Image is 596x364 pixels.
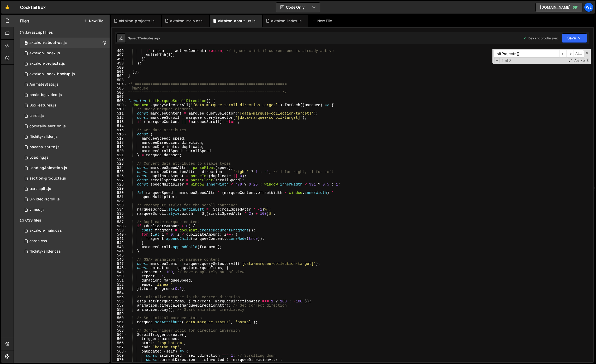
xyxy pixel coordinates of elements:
div: 12094/34666.css [20,236,110,246]
div: 559 [112,312,127,316]
div: aktakon-main.css [170,18,202,23]
div: 528 [112,182,127,187]
div: 527 [112,178,127,182]
div: 523 [112,162,127,166]
div: 503 [112,78,127,82]
span: Whole Word Search [580,58,585,63]
div: 519 [112,145,127,149]
div: 12094/43205.css [20,225,110,236]
span: Search In Selection [586,58,589,63]
div: CSS files [14,215,110,225]
div: 12094/30497.js [20,100,110,111]
a: [DOMAIN_NAME] [535,3,582,12]
div: Dev and prod in sync [523,36,559,40]
div: cards.js [29,114,44,118]
div: aktakon-index-backup.js [29,72,75,76]
div: 507 [112,95,127,99]
div: 546 [112,258,127,262]
div: flickity-slider.css [29,249,61,254]
div: 526 [112,174,127,178]
div: 531 [112,195,127,199]
div: We [584,3,593,12]
div: 12094/35475.css [20,246,110,257]
div: 563 [112,329,127,333]
div: 565 [112,337,127,341]
div: 542 [112,241,127,245]
div: 539 [112,228,127,232]
div: 558 [112,308,127,312]
div: 541 [112,237,127,241]
div: havana-sprite.js [29,145,59,150]
span: RegExp Search [568,58,573,63]
div: 564 [112,333,127,337]
div: aktakon-about-us.js [29,40,67,45]
div: aktakon-index.js [271,18,302,23]
div: 511 [112,111,127,116]
div: 500 [112,65,127,70]
div: AnimateStats.js [29,82,58,87]
div: 498 [112,57,127,61]
button: New File [84,19,103,23]
div: 538 [112,224,127,228]
div: 508 [112,99,127,103]
span: 0 [25,41,28,45]
div: vimeo.js [29,207,45,212]
div: section-products.js [29,176,66,181]
div: 504 [112,82,127,86]
div: 556 [112,299,127,303]
div: 567 [112,345,127,349]
div: 517 [112,136,127,141]
div: 513 [112,120,127,124]
div: 533 [112,203,127,207]
div: 509 [112,103,127,107]
div: BoxFeatures.js [29,103,56,108]
div: 496 [112,49,127,53]
div: 516 [112,132,127,136]
div: 525 [112,170,127,174]
div: 12094/36679.js [20,142,110,152]
div: 505 [112,86,127,91]
div: 12094/30498.js [20,79,110,90]
span: ​ [559,50,567,58]
div: 518 [112,141,127,145]
div: aktakon-projects.js [29,61,65,66]
div: 512 [112,116,127,120]
div: aktakon-index.js [29,51,60,56]
div: 12094/29507.js [20,205,110,215]
span: CaseSensitive Search [574,58,579,63]
div: 12094/36058.js [20,90,110,100]
div: aktakon-projects.js [119,18,154,23]
div: 568 [112,349,127,354]
div: 555 [112,295,127,299]
div: 548 [112,266,127,270]
div: 515 [112,128,127,132]
div: 521 [112,153,127,157]
div: 12094/44174.js [20,69,110,79]
div: 510 [112,107,127,111]
div: 12094/34793.js [20,111,110,121]
div: 497 [112,53,127,57]
div: 554 [112,291,127,295]
div: 561 [112,320,127,324]
div: 557 [112,303,127,308]
span: Toggle Replace mode [494,58,500,63]
div: 560 [112,316,127,320]
div: 522 [112,157,127,162]
div: 12094/36060.js [20,121,110,132]
button: Code Only [276,3,320,12]
div: 12094/44389.js [20,58,110,69]
a: 🤙 [1,1,14,14]
div: aktakon-main.css [29,228,62,233]
div: u-video-scroll.js [29,197,60,202]
h2: Files [20,18,29,24]
div: cards.css [29,239,47,243]
div: basic-bg-video.js [29,93,62,97]
div: 545 [112,253,127,258]
div: 566 [112,341,127,345]
div: New File [312,18,334,23]
div: 12094/44521.js [20,38,110,48]
div: 520 [112,149,127,153]
div: 537 [112,220,127,224]
div: 12094/35474.js [20,132,110,142]
div: 549 [112,270,127,274]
